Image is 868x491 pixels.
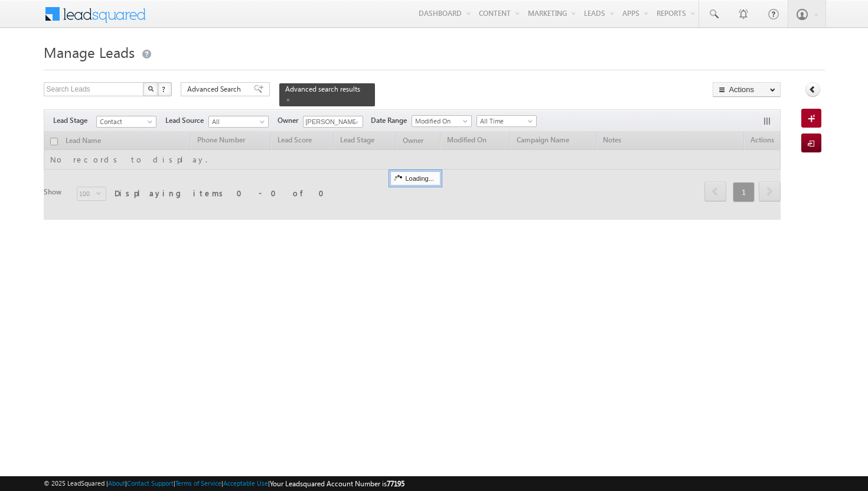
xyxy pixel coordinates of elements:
[108,479,125,487] a: About
[387,479,404,488] span: 77195
[347,116,362,128] a: Show All Items
[53,115,96,126] span: Lead Stage
[96,116,156,128] a: Contact
[208,116,269,128] a: All
[148,86,154,92] img: Search
[477,116,533,126] span: All Time
[127,479,174,487] a: Contact Support
[278,115,303,126] span: Owner
[285,84,360,93] span: Advanced search results
[175,479,221,487] a: Terms of Service
[187,84,244,95] span: Advanced Search
[158,82,172,96] button: ?
[713,82,781,97] button: Actions
[303,116,363,128] input: Type to Search
[412,115,472,127] a: Modified On
[270,479,404,488] span: Your Leadsquared Account Number is
[390,171,440,186] div: Loading...
[412,116,468,126] span: Modified On
[44,43,135,61] span: Manage Leads
[162,84,167,94] span: ?
[371,115,412,126] span: Date Range
[477,115,537,127] a: All Time
[223,479,268,487] a: Acceptable Use
[44,478,404,489] span: © 2025 LeadSquared | | | | |
[97,116,153,127] span: Contact
[209,116,265,127] span: All
[165,115,208,126] span: Lead Source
